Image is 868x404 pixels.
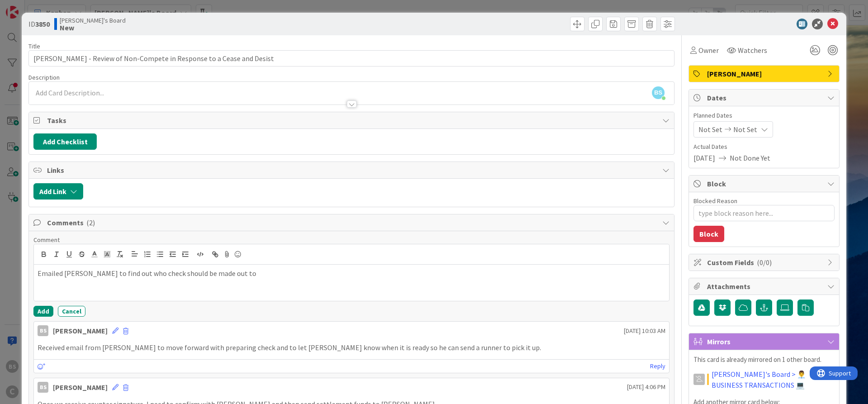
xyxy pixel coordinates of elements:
b: 3850 [35,19,50,29]
span: Actual Dates [693,142,835,152]
p: This card is already mirrored on 1 other board. [693,355,835,365]
span: Owner [698,45,719,56]
span: Planned Dates [693,111,835,120]
label: Title [28,42,40,50]
input: type card name here... [28,50,675,67]
div: [PERSON_NAME] [53,382,108,393]
span: Watchers [738,45,767,56]
div: BS [38,382,48,393]
span: ( 2 ) [86,218,95,227]
button: Block [693,226,724,242]
span: Tasks [47,115,658,126]
button: Add Checklist [33,133,97,150]
span: Support [19,1,41,12]
span: ( 0/0 ) [757,258,772,267]
span: Dates [707,92,823,103]
a: [PERSON_NAME]'s Board > 👨‍💼BUSINESS TRANSACTIONS 💻 [712,369,835,390]
button: Cancel [58,306,85,317]
span: Not Set [733,124,757,135]
b: New [60,24,126,31]
a: Reply [650,361,665,372]
span: [PERSON_NAME] [707,68,823,79]
p: Emailed [PERSON_NAME] to find out who check should be made out to [38,268,665,279]
span: [DATE] [693,152,715,163]
span: [DATE] 10:03 AM [624,326,665,336]
span: [DATE] 4:06 PM [627,382,665,392]
span: Comment [33,236,60,244]
p: Received email from [PERSON_NAME] to move forward with preparing check and to let [PERSON_NAME] k... [38,342,665,353]
span: Not Done Yet [730,152,770,163]
span: Attachments [707,281,823,292]
div: [PERSON_NAME] [53,325,108,336]
span: Mirrors [707,336,823,347]
label: Blocked Reason [693,197,737,205]
span: Links [47,165,658,176]
span: Custom Fields [707,257,823,268]
span: BS [652,86,665,99]
span: ID [28,19,50,29]
button: Add [33,306,53,317]
span: Not Set [698,124,722,135]
span: [PERSON_NAME]'s Board [60,17,126,24]
button: Add Link [33,183,83,200]
span: Block [707,178,823,189]
div: BS [38,325,48,336]
span: Comments [47,217,658,228]
span: Description [28,73,60,81]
